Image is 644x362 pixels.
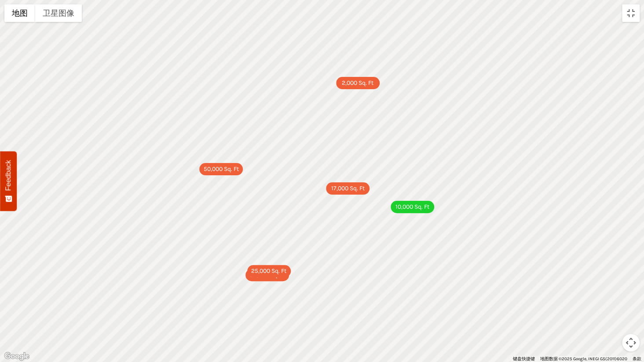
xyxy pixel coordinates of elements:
[4,4,51,38] div: CloseChat attention grabber
[326,182,370,195] div: 17,000 Sq. Ft
[391,201,434,213] div: 10,000 Sq. Ft
[4,4,58,38] img: Chat attention grabber
[199,163,243,175] div: 50,000 Sq. Ft
[4,160,12,191] span: Feedback
[4,4,7,11] span: 1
